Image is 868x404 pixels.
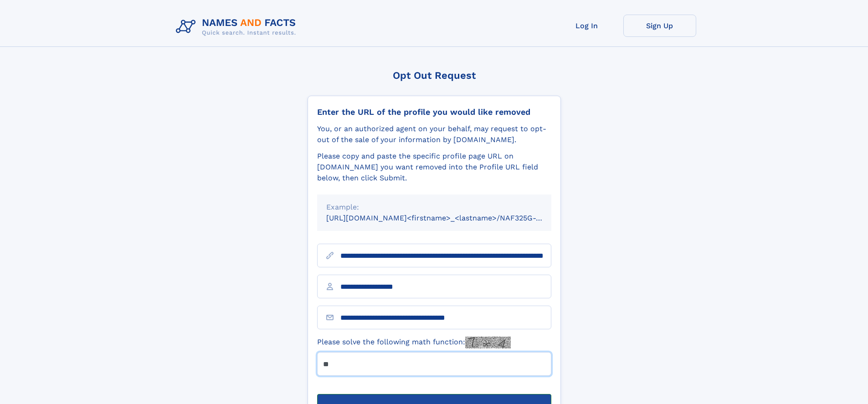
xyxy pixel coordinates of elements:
[317,107,551,117] div: Enter the URL of the profile you would like removed
[623,15,696,37] a: Sign Up
[172,15,303,39] img: Logo Names and Facts
[317,151,551,184] div: Please copy and paste the specific profile page URL on [DOMAIN_NAME] you want removed into the Pr...
[326,202,542,213] div: Example:
[317,123,551,145] div: You, or an authorized agent on your behalf, may request to opt-out of the sale of your informatio...
[308,70,561,81] div: Opt Out Request
[326,214,569,222] small: [URL][DOMAIN_NAME]<firstname>_<lastname>/NAF325G-xxxxxxxx
[317,337,511,348] label: Please solve the following math function:
[550,15,623,37] a: Log In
